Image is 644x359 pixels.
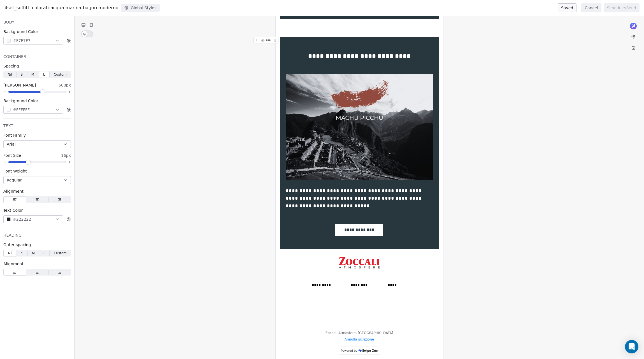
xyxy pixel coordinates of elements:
span: Nil [8,72,12,77]
button: Cancel [581,3,601,12]
div: CONTAINER [3,54,71,59]
span: Custom [54,72,67,77]
div: HEADING [3,232,71,238]
span: Outer spacing [3,242,31,248]
div: BODY [3,19,71,25]
span: 16px [61,153,71,158]
span: M [31,72,34,77]
span: Arial [7,141,16,147]
span: Background Color [3,98,38,104]
span: #222222 [13,216,31,222]
button: #FFFFFF [3,106,63,114]
span: Font Size [3,153,21,158]
span: Font Weight [3,168,27,174]
span: Alignment [3,261,24,267]
span: 4set_soffitti colorati-acqua marina-bagno moderno [4,4,118,11]
span: Background Color [3,29,38,34]
span: Text Color [3,208,23,213]
span: S [21,251,23,256]
button: Global Styles [121,4,160,12]
span: #FFFFFF [13,107,30,113]
span: Alignment [3,188,24,194]
div: TEXT [3,123,71,129]
button: #F7F7F7 [3,37,63,45]
span: L [43,251,45,256]
div: Open Intercom Messenger [625,340,638,353]
span: 600px [59,82,71,88]
span: Font Family [3,132,26,138]
span: #F7F7F7 [13,38,31,44]
span: Regular [7,177,22,183]
span: S [20,72,23,77]
button: Saved [558,3,576,12]
span: M [32,251,35,256]
button: #222222 [3,215,63,223]
span: [PERSON_NAME] [3,82,36,88]
span: Spacing [3,63,19,69]
button: Schedule/Send [604,3,640,12]
span: Custom [54,251,67,256]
